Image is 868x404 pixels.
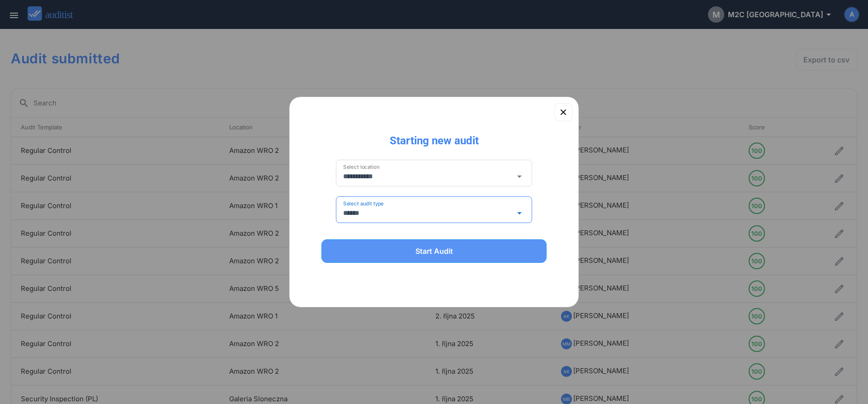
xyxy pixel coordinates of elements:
i: arrow_drop_down [514,208,525,219]
button: Start Audit [321,239,547,263]
i: arrow_drop_down [514,171,525,182]
input: Select location [343,169,512,184]
div: Starting new audit [382,126,486,148]
input: Select audit type [343,206,512,220]
div: Start Audit [333,246,535,257]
